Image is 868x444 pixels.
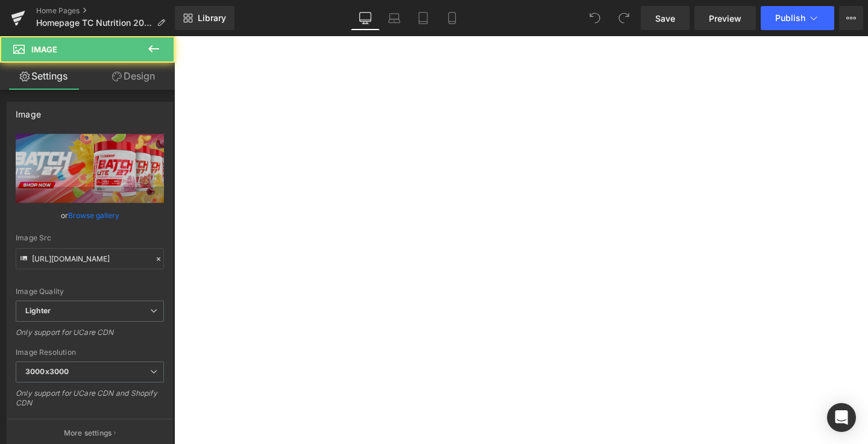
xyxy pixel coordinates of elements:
div: Only support for UCare CDN [16,328,164,345]
a: Tablet [409,6,438,30]
a: Browse gallery [68,205,119,226]
a: New Library [175,6,234,30]
a: Design [90,63,177,90]
span: Save [655,12,675,25]
p: More settings [64,428,112,439]
input: Link [16,248,164,269]
span: Image [31,45,57,54]
div: Image Quality [16,287,164,296]
button: More [839,6,863,30]
a: Laptop [380,6,409,30]
div: Image Src [16,234,164,242]
a: Mobile [438,6,467,30]
a: Preview [694,6,756,30]
b: 3000x3000 [25,367,69,376]
div: Image Resolution [16,348,164,357]
div: Open Intercom Messenger [827,403,856,432]
a: Home Pages [36,6,175,16]
button: Undo [583,6,607,30]
button: Publish [761,6,834,30]
span: Preview [709,12,741,25]
span: Publish [775,13,805,23]
span: Homepage TC Nutrition 2021 [36,18,152,28]
a: Desktop [351,6,380,30]
div: or [16,209,164,222]
span: Library [198,13,226,23]
button: Redo [612,6,636,30]
div: Image [16,102,41,119]
div: Only support for UCare CDN and Shopify CDN [16,389,164,416]
b: Lighter [25,306,51,315]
